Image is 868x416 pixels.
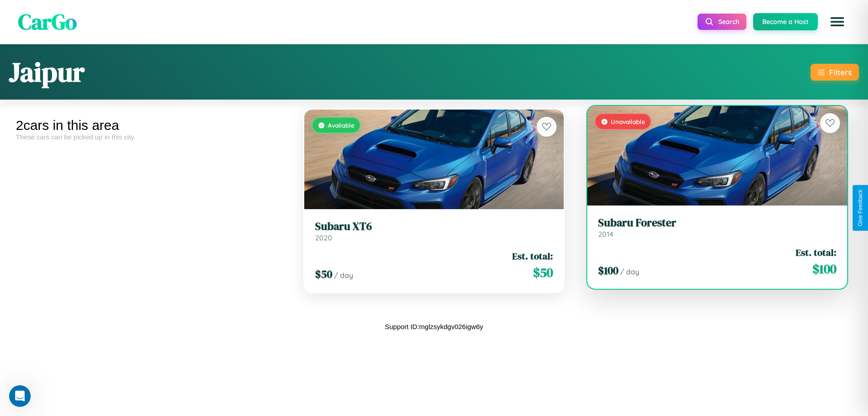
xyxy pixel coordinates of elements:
span: CarGo [18,7,77,37]
span: Est. total: [796,246,836,259]
button: Open menu [825,9,850,34]
div: Filters [829,67,852,77]
p: Support ID: mglzsykdgv026igw6y [385,320,483,333]
span: Unavailable [611,118,645,125]
span: $ 50 [315,267,332,282]
span: 2020 [315,233,332,242]
span: 2014 [598,230,613,239]
h3: Subaru XT6 [315,220,553,233]
iframe: Intercom live chat [9,385,31,407]
span: / day [334,271,353,280]
div: These cars can be picked up in this city. [16,133,286,141]
span: Search [718,18,739,26]
a: Subaru Forester2014 [598,216,836,239]
h1: Jaipur [9,53,85,91]
span: / day [620,267,639,276]
span: Est. total: [512,249,553,263]
div: Give Feedback [857,190,863,226]
button: Become a Host [753,13,818,30]
a: Subaru XT62020 [315,220,553,242]
button: Search [698,14,746,30]
span: Available [328,121,354,129]
span: $ 50 [533,263,553,282]
h3: Subaru Forester [598,216,836,230]
div: 2 cars in this area [16,118,286,133]
span: $ 100 [598,263,618,278]
span: $ 100 [812,260,836,278]
button: Filters [811,64,859,81]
